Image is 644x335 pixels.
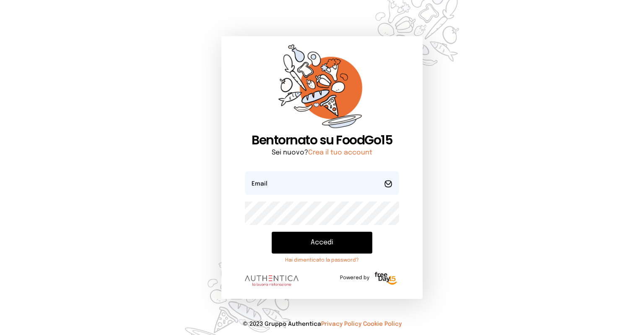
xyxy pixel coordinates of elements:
[245,148,399,158] p: Sei nuovo?
[245,275,299,286] img: logo.8f33a47.png
[373,270,399,287] img: logo-freeday.3e08031.png
[308,149,372,156] a: Crea il tuo account
[321,321,361,327] a: Privacy Policy
[278,44,366,133] img: sticker-orange.65babaf.png
[363,321,402,327] a: Cookie Policy
[272,232,372,254] button: Accedi
[13,320,631,328] p: © 2023 Gruppo Authentica
[245,133,399,148] h1: Bentornato su FoodGo15
[272,257,372,264] a: Hai dimenticato la password?
[340,275,369,281] span: Powered by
